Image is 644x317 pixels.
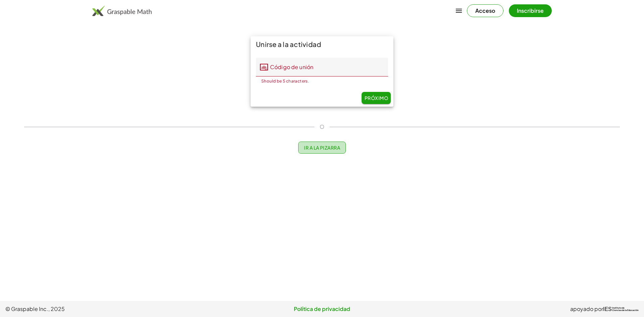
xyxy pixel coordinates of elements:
font: Ciencias de la Educación [612,309,639,311]
a: IESInstituto deCiencias de la Educación [603,305,639,313]
div: Should be 5 characters. [261,79,374,83]
a: Política de privacidad [216,305,427,313]
button: Acceso [467,4,503,17]
font: © Graspable Inc., 2025 [5,305,65,312]
font: Unirse a la actividad [256,40,321,48]
font: Instituto de [612,307,625,309]
button: Próximo [362,92,391,104]
font: IES [603,306,612,312]
font: Acceso [475,7,495,14]
font: Inscribirse [517,7,544,14]
font: Ir a la pizarra [304,145,340,151]
button: Ir a la pizarra [298,142,346,154]
font: apoyado por [570,305,603,312]
font: O [320,123,324,130]
button: Inscribirse [509,4,552,17]
font: Próximo [365,95,388,101]
font: Política de privacidad [294,305,350,312]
